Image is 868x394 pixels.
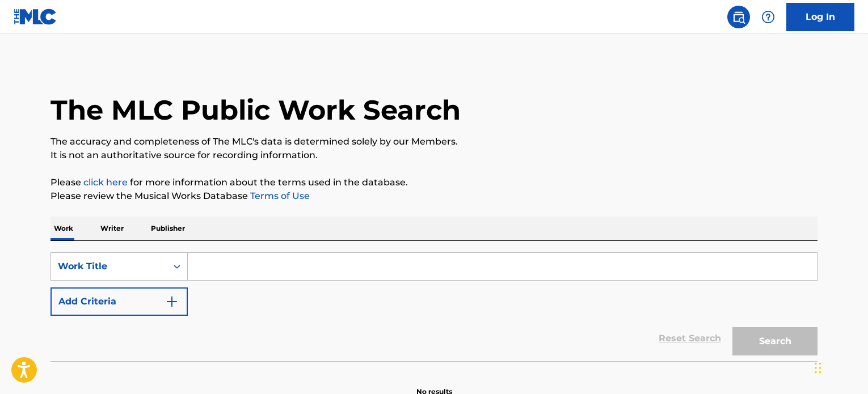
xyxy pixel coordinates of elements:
[50,217,77,240] p: Work
[732,10,745,24] img: search
[248,190,310,201] a: Terms of Use
[50,135,818,149] p: The accuracy and completeness of The MLC's data is determined solely by our Members.
[761,10,775,24] img: help
[58,260,160,273] div: Work Title
[811,340,868,394] iframe: Chat Widget
[50,252,818,361] form: Search Form
[148,217,188,240] p: Publisher
[50,176,818,189] p: Please for more information about the terms used in the database.
[815,351,821,385] div: Drag
[727,6,750,28] a: Public Search
[83,177,128,188] a: click here
[50,287,188,316] button: Add Criteria
[50,149,818,162] p: It is not an authoritative source for recording information.
[14,9,57,25] img: MLC Logo
[97,217,127,240] p: Writer
[50,189,818,203] p: Please review the Musical Works Database
[757,6,779,28] div: Help
[165,295,179,308] img: 9d2ae6d4665cec9f34b9.svg
[50,93,461,127] h1: The MLC Public Work Search
[786,3,854,31] a: Log In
